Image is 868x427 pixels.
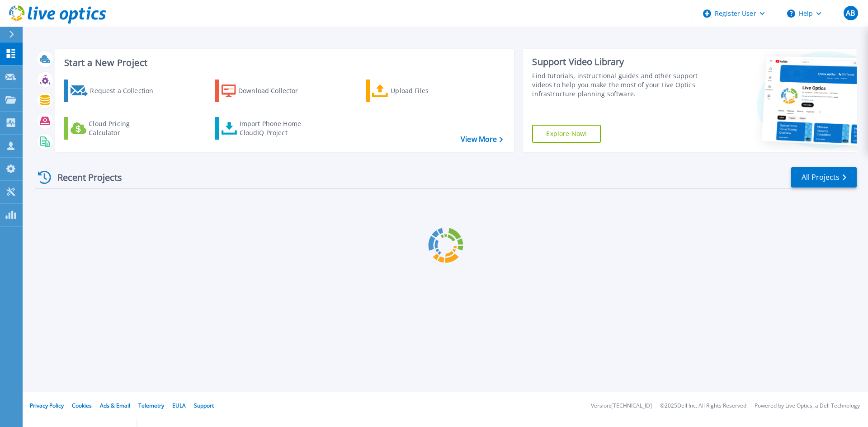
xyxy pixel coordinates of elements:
a: Ads & Email [100,402,130,409]
a: Privacy Policy [30,402,64,409]
a: Upload Files [366,80,467,102]
li: Powered by Live Optics, a Dell Technology [755,403,860,409]
a: Cookies [72,402,92,409]
span: AB [846,9,855,17]
h3: Start a New Project [64,58,503,68]
div: Upload Files [391,82,463,100]
div: Download Collector [238,82,311,100]
a: Explore Now! [532,125,601,143]
a: Support [194,402,214,409]
li: © 2025 Dell Inc. All Rights Reserved [660,403,746,409]
a: Telemetry [138,402,164,409]
div: Cloud Pricing Calculator [89,119,161,137]
li: Version: [TECHNICAL_ID] [591,403,652,409]
a: Cloud Pricing Calculator [64,117,165,140]
div: Import Phone Home CloudIQ Project [240,119,310,137]
div: Recent Projects [35,166,134,188]
a: View More [461,135,503,144]
a: All Projects [791,167,857,188]
a: Request a Collection [64,80,165,102]
div: Request a Collection [90,82,162,100]
a: EULA [172,402,186,409]
div: Find tutorials, instructional guides and other support videos to help you make the most of your L... [532,71,702,99]
a: Download Collector [215,80,316,102]
div: Support Video Library [532,56,702,68]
